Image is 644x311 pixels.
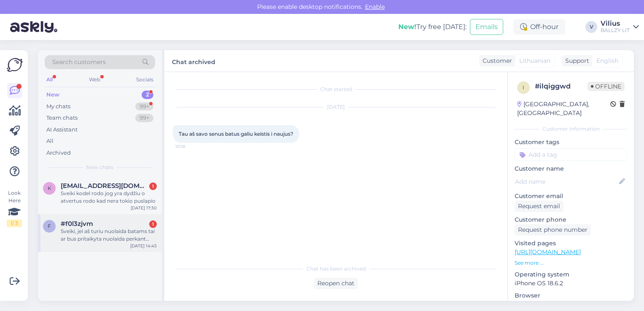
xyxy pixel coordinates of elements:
[306,265,366,273] span: Chat has been archived
[135,114,153,122] div: 99+
[61,190,157,205] div: Sveiki kodel rodo jog yra dydžiu o atvertus rodo kad nera tokio puslapio
[362,3,387,11] span: Enable
[515,248,581,256] a: [URL][DOMAIN_NAME]
[515,300,627,309] p: Safari [DATE]
[131,205,157,211] div: [DATE] 17:30
[470,19,503,35] button: Emails
[515,177,617,186] input: Add name
[61,228,157,243] div: Sveiki, jei aš turiu nuolaida batams tai ar bus pritaikyta nuolaida perkant kobe 9 batus?
[398,23,416,31] b: New!
[61,220,93,228] span: #f0l3zjvm
[48,185,51,191] span: k
[515,164,627,173] p: Customer name
[175,143,207,150] span: 10:18
[588,82,625,91] span: Offline
[46,102,70,111] div: My chats
[149,182,157,190] div: 1
[179,131,293,137] span: Tau aš savo senus batus galiu keistis i naujus?
[46,91,59,99] div: New
[515,125,627,133] div: Customer information
[87,74,102,85] div: Web
[172,55,215,67] label: Chat archived
[46,114,78,122] div: Team chats
[86,164,113,171] span: New chats
[149,220,157,228] div: 1
[523,84,524,91] span: i
[515,224,591,236] div: Request phone number
[314,278,358,289] div: Reopen chat
[515,201,563,212] div: Request email
[519,56,550,65] span: Lithuanian
[130,243,157,249] div: [DATE] 14:45
[517,100,610,118] div: [GEOGRAPHIC_DATA], [GEOGRAPHIC_DATA]
[515,259,627,267] p: See more ...
[46,137,54,145] div: All
[7,189,22,227] div: Look Here
[601,27,630,34] div: BALLZY LIT
[46,126,78,134] div: AI Assistant
[135,102,153,111] div: 99+
[7,57,23,73] img: Askly Logo
[515,138,627,147] p: Customer tags
[48,223,51,229] span: f
[562,56,589,65] div: Support
[398,22,467,32] div: Try free [DATE]:
[513,19,565,35] div: Off-hour
[601,20,630,27] div: Vilius
[7,220,22,227] div: 1 / 3
[515,239,627,248] p: Visited pages
[601,20,639,34] a: ViliusBALLZY LIT
[515,215,627,224] p: Customer phone
[515,279,627,288] p: iPhone OS 18.6.2
[134,74,155,85] div: Socials
[515,192,627,201] p: Customer email
[46,149,71,157] div: Archived
[142,91,153,99] div: 2
[173,103,499,111] div: [DATE]
[52,58,106,67] span: Search customers
[535,81,588,91] div: # ilqiggwd
[585,21,597,33] div: V
[479,56,512,65] div: Customer
[173,86,499,93] div: Chat started
[515,291,627,300] p: Browser
[596,56,618,65] span: English
[515,148,627,161] input: Add a tag
[61,182,148,190] span: kristinagirulytee@gmail.com
[515,270,627,279] p: Operating system
[45,74,54,85] div: All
